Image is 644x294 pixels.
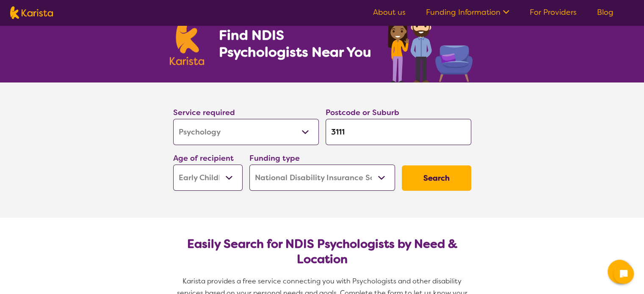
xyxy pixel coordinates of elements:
[180,236,464,267] h2: Easily Search for NDIS Psychologists by Need & Location
[218,27,375,60] h1: Find NDIS Psychologists Near You
[402,165,471,191] button: Search
[249,153,300,163] label: Funding type
[385,8,475,82] img: psychology
[373,7,406,17] a: About us
[326,107,399,118] label: Postcode or Suburb
[326,119,471,145] input: Type
[173,107,235,118] label: Service required
[597,7,614,17] a: Blog
[608,260,631,283] button: Channel Menu
[10,6,53,19] img: Karista logo
[173,153,234,163] label: Age of recipient
[530,7,577,17] a: For Providers
[170,19,205,65] img: Karista logo
[426,7,509,17] a: Funding Information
